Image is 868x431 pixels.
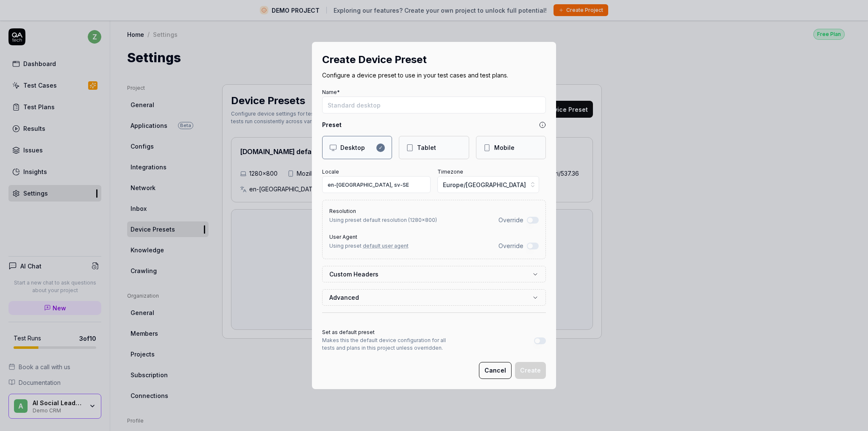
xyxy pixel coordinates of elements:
button: Custom Headers [329,266,539,282]
p: Makes this the default device configuration for all tests and plans in this project unless overri... [322,337,458,352]
button: Create [515,362,546,379]
label: Override [498,215,523,224]
div: Mobile [494,143,515,152]
input: en-US, sv-SE [322,176,431,193]
div: Desktop [340,143,365,152]
label: User Agent [329,234,357,240]
label: Resolution [329,208,356,214]
h4: Preset [322,120,342,129]
p: Configure a device preset to use in your test cases and test plans. [322,71,546,80]
span: Using preset [329,243,409,249]
label: Locale [322,169,339,175]
label: Timezone [437,169,463,175]
div: Tablet [417,143,436,152]
input: Standard desktop [322,97,546,113]
button: Cancel [479,362,512,379]
span: Using [329,217,437,223]
label: Custom Headers [329,270,532,279]
label: Set as default preset [322,329,375,335]
span: default user agent [363,243,409,249]
span: Europe/[GEOGRAPHIC_DATA] [443,180,526,189]
button: Advanced [329,290,539,305]
label: Override [498,241,523,250]
span: preset default resolution ( ) [345,217,437,223]
div: ✓ [376,144,385,152]
h2: Create Device Preset [322,52,546,67]
label: Name* [322,89,340,95]
span: 1280 × 800 [410,217,435,223]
